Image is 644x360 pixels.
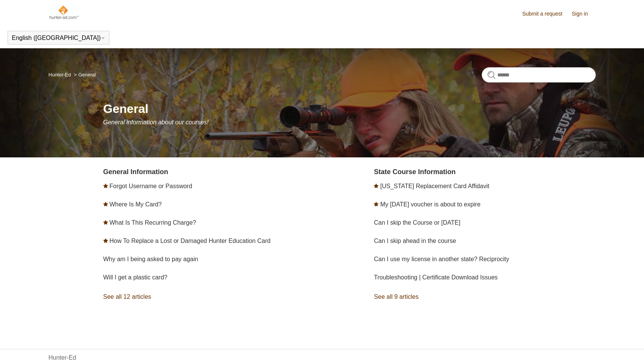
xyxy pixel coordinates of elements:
a: General Information [103,168,168,176]
a: Sign in [572,10,596,18]
a: Where Is My Card? [109,201,162,208]
a: Will I get a plastic card? [103,274,168,281]
li: General [72,72,96,78]
a: How To Replace a Lost or Damaged Hunter Education Card [109,238,271,244]
a: Troubleshooting | Certificate Download Issues [374,274,498,281]
a: See all 12 articles [103,287,325,307]
svg: Promoted article [103,184,108,188]
a: See all 9 articles [374,287,595,307]
svg: Promoted article [374,184,378,188]
p: General information about our courses! [103,118,596,127]
button: English ([GEOGRAPHIC_DATA]) [12,35,105,41]
a: Submit a request [522,10,570,18]
a: Can I skip the Course or [DATE] [374,219,460,226]
a: My [DATE] voucher is about to expire [380,201,481,208]
img: Hunter-Ed Help Center home page [49,5,79,20]
svg: Promoted article [103,238,108,243]
a: Why am I being asked to pay again [103,256,198,262]
svg: Promoted article [374,202,378,206]
a: Forgot Username or Password [109,183,192,189]
a: [US_STATE] Replacement Card Affidavit [380,183,489,189]
svg: Promoted article [103,220,108,225]
a: Hunter-Ed [49,72,71,78]
h1: General [103,100,596,118]
a: State Course Information [374,168,456,176]
input: Search [482,67,596,82]
a: What Is This Recurring Charge? [109,219,196,226]
a: Can I skip ahead in the course [374,238,456,244]
div: Chat Support [595,335,639,354]
svg: Promoted article [103,202,108,206]
a: Can I use my license in another state? Reciprocity [374,256,509,262]
li: Hunter-Ed [49,72,73,78]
